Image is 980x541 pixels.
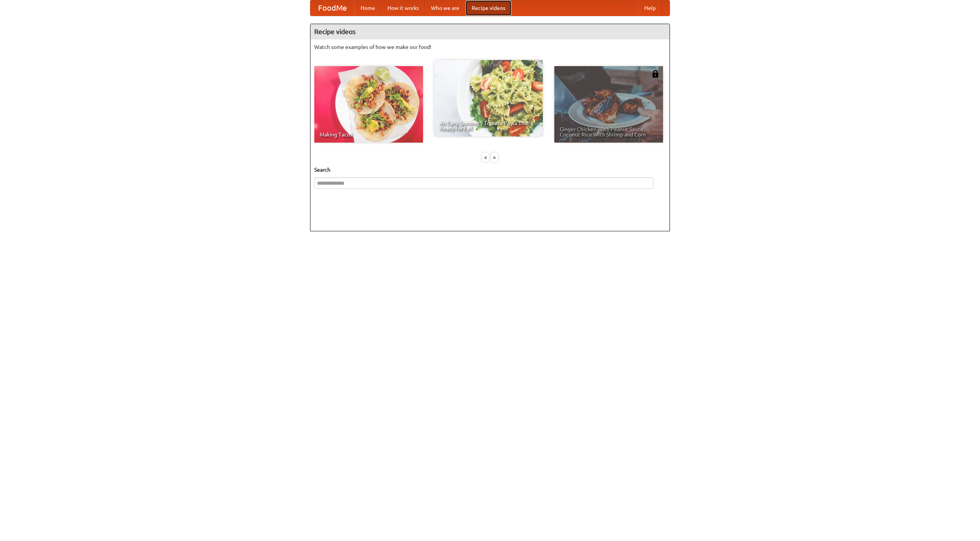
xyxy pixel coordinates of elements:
a: Who we are [425,0,465,16]
h4: Recipe videos [310,24,670,39]
a: Recipe videos [465,0,511,16]
h5: Search [314,166,666,174]
div: « [482,153,489,162]
span: An Easy, Summery Tomato Pasta That's Ready for Fall [439,120,537,131]
span: Making Tacos [320,132,418,137]
a: An Easy, Summery Tomato Pasta That's Ready for Fall [434,60,543,136]
a: FoodMe [310,0,354,16]
div: » [491,153,498,162]
img: 483408.png [652,70,659,78]
a: How it works [381,0,425,16]
a: Making Tacos [314,66,423,143]
a: Home [354,0,381,16]
a: Help [638,0,662,16]
p: Watch some examples of how we make our food! [314,43,666,51]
